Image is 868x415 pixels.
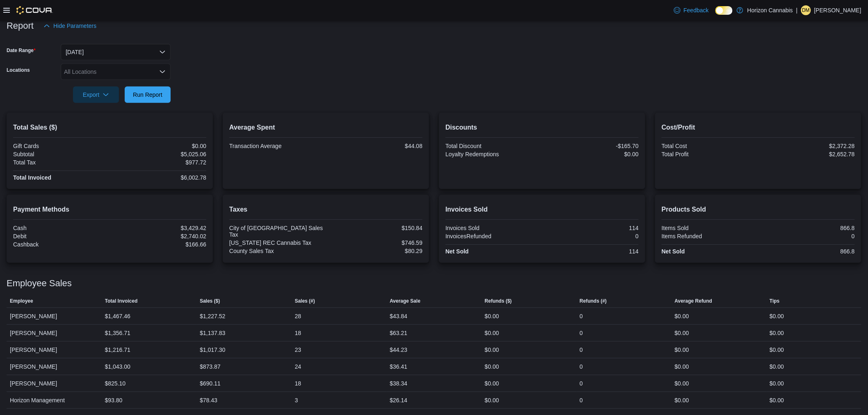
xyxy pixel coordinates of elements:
[295,379,302,388] div: 18
[200,298,220,304] span: Sales ($)
[580,328,583,338] div: 0
[295,362,302,372] div: 24
[760,143,855,149] div: $2,372.28
[229,123,423,132] h2: Average Spent
[760,151,855,157] div: $2,652.78
[390,311,407,321] div: $43.84
[105,362,130,372] div: $1,043.00
[675,311,689,321] div: $0.00
[200,362,221,372] div: $873.87
[445,123,639,132] h2: Discounts
[7,308,102,324] div: [PERSON_NAME]
[544,143,639,149] div: -$165.70
[295,395,298,405] div: 3
[112,241,207,248] div: $166.66
[580,379,583,388] div: 0
[760,248,855,255] div: 866.8
[13,159,108,166] div: Total Tax
[445,143,541,149] div: Total Discount
[13,123,206,132] h2: Total Sales ($)
[747,5,793,15] p: Horizon Cannabis
[445,205,639,214] h2: Invoices Sold
[770,379,784,388] div: $0.00
[485,345,499,355] div: $0.00
[200,311,225,321] div: $1,227.52
[200,345,225,355] div: $1,017.30
[105,311,130,321] div: $1,467.46
[770,298,779,304] span: Tips
[485,328,499,338] div: $0.00
[580,345,583,355] div: 0
[112,151,207,157] div: $5,025.06
[295,345,302,355] div: 23
[760,233,855,239] div: 0
[7,342,102,358] div: [PERSON_NAME]
[328,239,423,246] div: $746.59
[105,379,126,388] div: $825.10
[445,151,541,157] div: Loyalty Redemptions
[445,225,541,231] div: Invoices Sold
[675,362,689,372] div: $0.00
[112,159,207,166] div: $977.72
[328,248,423,254] div: $80.29
[390,379,407,388] div: $38.34
[13,174,51,181] strong: Total Invoiced
[229,205,423,214] h2: Taxes
[684,6,709,14] span: Feedback
[78,87,114,103] span: Export
[73,87,119,103] button: Export
[485,311,499,321] div: $0.00
[770,345,784,355] div: $0.00
[662,248,685,255] strong: Net Sold
[133,91,162,99] span: Run Report
[675,345,689,355] div: $0.00
[544,233,639,239] div: 0
[580,362,583,372] div: 0
[675,395,689,405] div: $0.00
[662,123,855,132] h2: Cost/Profit
[328,225,423,231] div: $150.84
[671,2,712,18] a: Feedback
[485,362,499,372] div: $0.00
[105,345,130,355] div: $1,216.71
[105,298,138,304] span: Total Invoiced
[295,328,302,338] div: 18
[200,395,217,405] div: $78.43
[580,395,583,405] div: 0
[229,239,324,246] div: [US_STATE] REC Cannabis Tax
[13,241,108,248] div: Cashback
[7,358,102,375] div: [PERSON_NAME]
[760,225,855,231] div: 866.8
[112,143,207,149] div: $0.00
[13,143,108,149] div: Gift Cards
[229,225,324,238] div: City of [GEOGRAPHIC_DATA] Sales Tax
[715,6,733,15] input: Dark Mode
[770,328,784,338] div: $0.00
[53,22,96,30] span: Hide Parameters
[61,44,171,60] button: [DATE]
[580,298,607,304] span: Refunds (#)
[328,143,423,149] div: $44.08
[544,151,639,157] div: $0.00
[770,311,784,321] div: $0.00
[7,392,102,408] div: Horizon Management
[125,87,171,103] button: Run Report
[13,233,108,239] div: Debit
[662,143,757,149] div: Total Cost
[295,311,302,321] div: 28
[229,143,324,149] div: Transaction Average
[675,298,713,304] span: Average Refund
[675,379,689,388] div: $0.00
[7,21,34,31] h3: Report
[485,298,512,304] span: Refunds ($)
[200,328,225,338] div: $1,137.83
[814,5,861,15] p: [PERSON_NAME]
[662,151,757,157] div: Total Profit
[662,225,757,231] div: Items Sold
[112,174,207,181] div: $6,002.78
[544,225,639,231] div: 114
[445,248,469,255] strong: Net Sold
[7,325,102,341] div: [PERSON_NAME]
[801,5,811,15] div: Dallas Mitchell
